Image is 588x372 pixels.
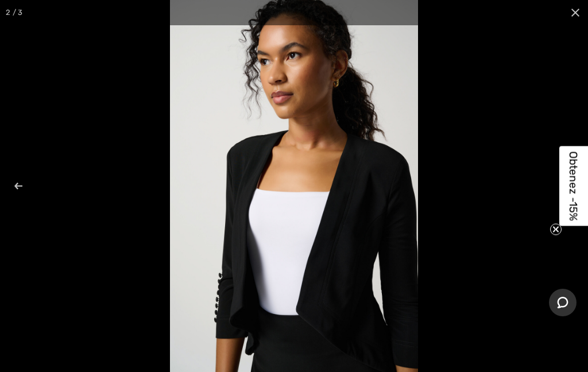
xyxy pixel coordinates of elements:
[559,146,588,226] div: Obtenez -15%Close teaser
[6,157,46,215] button: Previous (arrow left)
[567,152,581,221] span: Obtenez -15%
[550,224,562,235] button: Close teaser
[542,157,582,215] button: Next (arrow right)
[549,289,577,317] iframe: Ouvre un widget dans lequel vous pouvez chatter avec l’un de nos agents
